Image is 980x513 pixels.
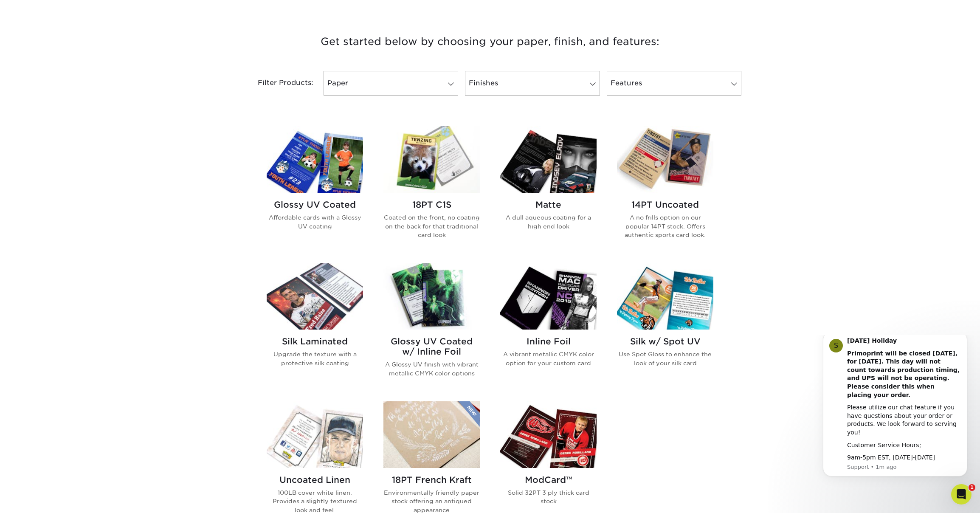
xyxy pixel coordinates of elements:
[267,200,363,210] h2: Glossy UV Coated
[617,350,713,367] p: Use Spot Gloss to enhance the look of your silk card
[459,401,480,427] img: New Product
[617,213,713,239] p: A no frills option on our popular 14PT stock. Offers authentic sports card look.
[500,263,597,330] img: Inline Foil Trading Cards
[383,401,480,468] img: 18PT French Kraft Trading Cards
[617,126,713,193] img: 14PT Uncoated Trading Cards
[617,126,713,253] a: 14PT Uncoated Trading Cards 14PT Uncoated A no frills option on our popular 14PT stock. Offers au...
[617,200,713,210] h2: 14PT Uncoated
[2,487,72,510] iframe: Google Customer Reviews
[500,126,597,193] img: Matte Trading Cards
[37,2,151,127] div: Message content
[465,71,600,96] a: Finishes
[324,71,458,96] a: Paper
[383,475,480,485] h2: 18PT French Kraft
[969,484,975,491] span: 1
[267,350,363,367] p: Upgrade the texture with a protective silk coating
[37,128,151,136] p: Message from Support, sent 1m ago
[383,200,480,210] h2: 18PT C1S
[242,23,738,61] h3: Get started below by choosing your paper, finish, and features:
[37,2,87,9] b: [DATE] Holiday
[267,213,363,231] p: Affordable cards with a Glossy UV coating
[37,106,151,115] div: Customer Service Hours;
[267,263,363,391] a: Silk Laminated Trading Cards Silk Laminated Upgrade the texture with a protective silk coating
[500,488,597,506] p: Solid 32PT 3 ply thick card stock
[500,200,597,210] h2: Matte
[500,475,597,485] h2: ModCard™
[383,263,480,391] a: Glossy UV Coated w/ Inline Foil Trading Cards Glossy UV Coated w/ Inline Foil A Glossy UV finish ...
[500,126,597,253] a: Matte Trading Cards Matte A dull aqueous coating for a high end look
[383,263,480,330] img: Glossy UV Coated w/ Inline Foil Trading Cards
[951,484,972,505] iframe: Intercom live chat
[37,68,151,101] div: Please utilize our chat feature if you have questions about your order or products. We look forwa...
[810,335,980,490] iframe: Intercom notifications message
[500,213,597,231] p: A dull aqueous coating for a high end look
[267,126,363,193] img: Glossy UV Coated Trading Cards
[267,475,363,485] h2: Uncoated Linen
[383,336,480,357] h2: Glossy UV Coated w/ Inline Foil
[37,15,149,63] b: Primoprint will be closed [DATE], for [DATE]. This day will not count towards production timing, ...
[267,263,363,330] img: Silk Laminated Trading Cards
[617,263,713,391] a: Silk w/ Spot UV Trading Cards Silk w/ Spot UV Use Spot Gloss to enhance the look of your silk card
[500,336,597,347] h2: Inline Foil
[267,401,363,468] img: Uncoated Linen Trading Cards
[37,118,151,127] div: 9am-5pm EST, [DATE]-[DATE]
[500,263,597,391] a: Inline Foil Trading Cards Inline Foil A vibrant metallic CMYK color option for your custom card
[500,401,597,468] img: ModCard™ Trading Cards
[383,126,480,193] img: 18PT C1S Trading Cards
[617,263,713,330] img: Silk w/ Spot UV Trading Cards
[607,71,741,96] a: Features
[500,350,597,367] p: A vibrant metallic CMYK color option for your custom card
[235,71,320,96] div: Filter Products:
[267,336,363,347] h2: Silk Laminated
[383,126,480,253] a: 18PT C1S Trading Cards 18PT C1S Coated on the front, no coating on the back for that traditional ...
[617,336,713,347] h2: Silk w/ Spot UV
[19,4,33,17] div: Profile image for Support
[267,126,363,253] a: Glossy UV Coated Trading Cards Glossy UV Coated Affordable cards with a Glossy UV coating
[383,213,480,239] p: Coated on the front, no coating on the back for that traditional card look
[383,360,480,378] p: A Glossy UV finish with vibrant metallic CMYK color options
